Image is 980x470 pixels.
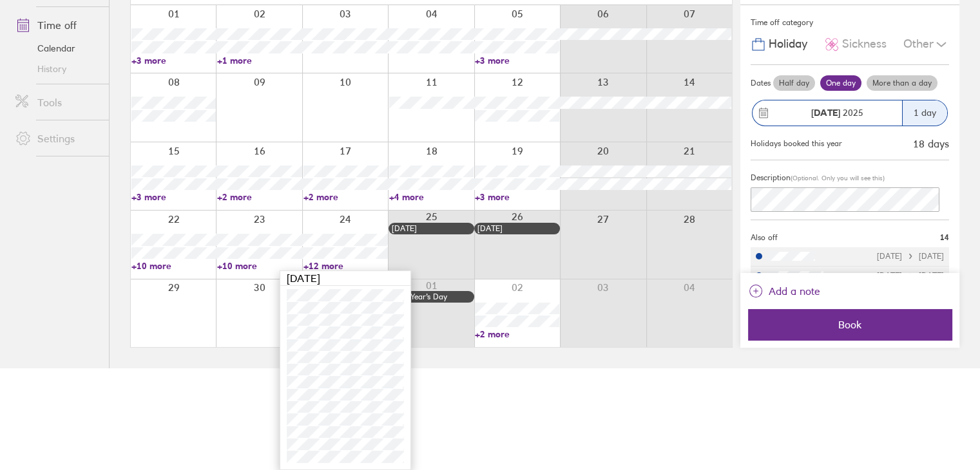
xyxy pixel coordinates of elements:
[751,173,791,182] span: Description
[751,139,842,148] div: Holidays booked this year
[5,12,109,38] a: Time off
[769,37,807,51] span: Holiday
[773,75,815,91] label: Half day
[392,292,471,301] div: New Year’s Day
[791,174,885,182] span: (Optional. Only you will see this)
[477,224,557,233] div: [DATE]
[820,75,861,91] label: One day
[842,37,887,51] span: Sickness
[940,233,949,242] span: 14
[303,191,388,203] a: +2 more
[877,252,944,261] div: [DATE] [DATE]
[751,233,778,242] span: Also off
[303,260,388,272] a: +12 more
[475,55,559,66] a: +3 more
[475,328,559,340] a: +2 more
[877,271,944,280] div: [DATE] [DATE]
[389,191,474,203] a: +4 more
[5,38,109,59] a: Calendar
[751,93,949,133] button: [DATE] 20251 day
[811,108,863,118] span: 2025
[131,191,216,203] a: +3 more
[131,260,216,272] a: +10 more
[748,309,952,340] button: Book
[867,75,937,91] label: More than a day
[5,126,109,151] a: Settings
[392,224,471,233] div: [DATE]
[913,138,949,149] div: 18 days
[903,32,949,57] div: Other
[751,13,949,32] div: Time off category
[217,260,302,272] a: +10 more
[5,59,109,79] a: History
[5,89,109,115] a: Tools
[902,100,947,126] div: 1 day
[769,281,820,301] span: Add a note
[811,107,840,118] strong: [DATE]
[217,191,302,203] a: +2 more
[475,191,559,203] a: +3 more
[748,281,820,301] button: Add a note
[751,79,771,88] span: Dates
[131,55,216,66] a: +3 more
[217,55,302,66] a: +1 more
[757,319,943,330] span: Book
[280,271,410,286] div: [DATE]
